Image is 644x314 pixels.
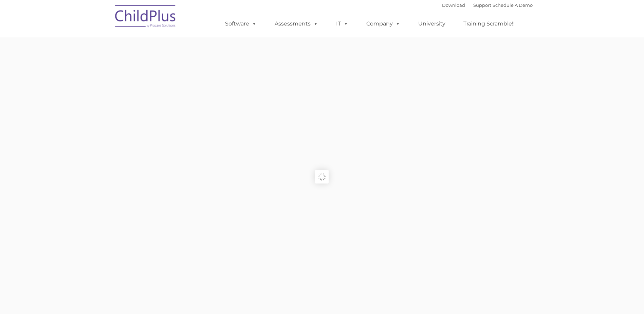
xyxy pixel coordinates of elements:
[442,2,465,8] a: Download
[329,17,355,31] a: IT
[493,2,533,8] a: Schedule A Demo
[218,17,263,31] a: Software
[473,2,491,8] a: Support
[442,2,533,8] font: |
[457,17,521,31] a: Training Scramble!!
[411,17,452,31] a: University
[360,17,407,31] a: Company
[268,17,325,31] a: Assessments
[112,0,180,34] img: ChildPlus by Procare Solutions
